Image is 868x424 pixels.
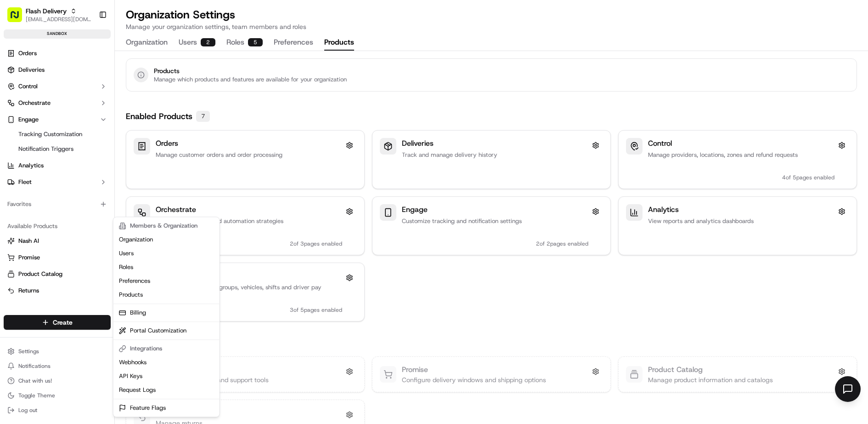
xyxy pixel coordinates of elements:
[18,133,70,142] span: Knowledge Base
[115,355,218,369] a: Webhooks
[782,174,834,181] span: 4 of 5 pages enabled
[9,36,167,51] p: Welcome 👋
[115,219,218,233] div: Members & Organization
[648,364,773,375] h3: Product Catalog
[115,246,218,260] a: Users
[648,151,834,159] p: Manage providers, locations, zones and refund requests
[31,97,116,104] div: We're available if you need us!
[290,240,342,247] span: 2 of 3 pages enabled
[18,49,37,57] span: Orders
[18,237,39,245] span: Nash AI
[18,407,37,414] span: Log out
[226,35,263,51] button: Roles
[402,217,588,225] p: Customize tracking and notification settings
[4,219,111,234] div: Available Products
[91,155,111,162] span: Pylon
[9,9,28,27] img: Nash
[9,87,26,104] img: 1736555255976-a54dd68f-1ca7-489b-9aae-adbdc363a1c4
[156,151,342,159] p: Manage customer orders and order processing
[536,240,588,247] span: 2 of 2 pages enabled
[290,306,342,314] span: 3 of 5 pages enabled
[18,161,44,170] span: Analytics
[18,82,38,91] span: Control
[115,306,218,320] a: Billing
[156,217,342,225] p: Configure workflows and automation strategies
[402,138,588,149] h3: Deliveries
[4,197,111,212] div: Favorites
[65,155,111,162] a: Powered byPylon
[18,66,45,74] span: Deliveries
[648,375,773,384] p: Manage product information and catalogs
[115,233,218,246] a: Organization
[18,377,52,384] span: Chat with us!
[115,260,218,274] a: Roles
[24,59,165,69] input: Got a question? Start typing here...
[126,22,306,31] p: Manage your organization settings, team members and roles
[156,138,342,149] h3: Orders
[156,283,342,292] p: Manage drivers, driver groups, vehicles, shifts and driver pay
[31,87,151,97] div: Start new chat
[648,138,834,149] h3: Control
[9,134,17,141] div: 📗
[18,348,39,355] span: Settings
[115,288,218,302] a: Products
[18,362,51,370] span: Notifications
[18,270,62,278] span: Product Catalog
[156,90,167,101] button: Start new chat
[18,286,39,295] span: Returns
[78,134,85,141] div: 💻
[18,392,55,399] span: Toggle Theme
[115,401,218,415] a: Feature Flags
[115,383,218,397] a: Request Logs
[115,369,218,383] a: API Keys
[6,129,74,146] a: 📗Knowledge Base
[74,129,151,146] a: 💻API Documentation
[154,66,347,75] h3: Products
[115,274,218,288] a: Preferences
[18,99,51,107] span: Orchestrate
[648,217,834,225] p: View reports and analytics dashboards
[115,342,218,355] div: Integrations
[4,29,111,39] div: sandbox
[248,38,263,46] div: 5
[402,204,588,215] h3: Engage
[87,133,147,142] span: API Documentation
[402,151,588,159] p: Track and manage delivery history
[126,110,192,123] h2: Enabled Products
[18,178,32,186] span: Fleet
[156,204,342,215] h3: Orchestrate
[115,324,218,338] a: Portal Customization
[18,130,82,138] span: Tracking Customization
[835,376,861,402] button: Open chat
[156,270,342,281] h3: Fleet
[402,375,546,384] p: Configure delivery windows and shipping options
[196,111,210,122] div: 7
[26,16,91,23] span: [EMAIL_ADDRESS][DOMAIN_NAME]
[324,35,354,51] button: Products
[18,115,39,124] span: Engage
[154,75,347,84] p: Manage which products and features are available for your organization
[53,318,73,327] span: Create
[126,35,168,51] button: Organization
[274,35,313,51] button: Preferences
[179,35,215,51] button: Users
[648,204,834,215] h3: Analytics
[126,7,306,22] h1: Organization Settings
[201,38,215,46] div: 2
[402,364,546,375] h3: Promise
[18,253,40,262] span: Promise
[18,145,73,153] span: Notification Triggers
[26,6,67,16] span: Flash Delivery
